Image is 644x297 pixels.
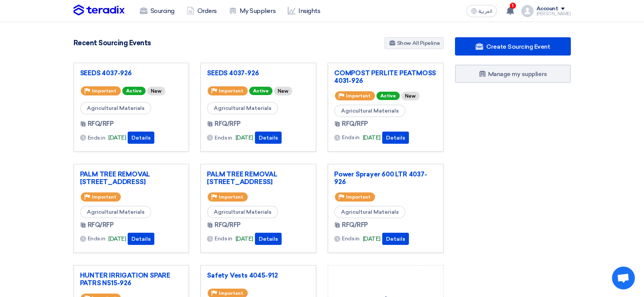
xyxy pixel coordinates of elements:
[249,87,272,95] span: Active
[479,9,492,14] span: العربية
[88,235,106,243] span: Ends in
[346,93,370,98] span: Important
[88,119,114,129] span: RFQ/RFP
[382,132,409,144] button: Details
[219,291,243,296] span: Important
[215,119,241,129] span: RFQ/RFP
[207,206,278,218] span: Agricultural Materials
[334,170,437,186] a: Power Sprayer 600 LTR 4037-926
[80,102,151,114] span: Agricultural Materials
[382,233,409,245] button: Details
[235,133,253,142] span: [DATE]
[466,5,497,17] button: العربية
[88,221,114,230] span: RFQ/RFP
[74,5,125,16] img: Teradix logo
[235,235,253,243] span: [DATE]
[80,206,151,218] span: Agricultural Materials
[255,233,282,245] button: Details
[80,69,183,77] a: SEEDS 4037-926
[147,87,165,95] div: New
[342,221,368,230] span: RFQ/RFP
[80,272,183,287] a: HUNTER IRRIGATION SPARE PATRS N515-926
[342,119,368,129] span: RFQ/RFP
[521,5,533,17] img: profile_test.png
[207,170,310,186] a: PALM TREE REMOVAL [STREET_ADDRESS]
[255,132,282,144] button: Details
[334,206,405,218] span: Agricultural Materials
[108,235,126,243] span: [DATE]
[363,133,381,142] span: [DATE]
[74,39,151,47] h4: Recent Sourcing Events
[108,133,126,142] span: [DATE]
[342,133,360,141] span: Ends in
[215,235,232,243] span: Ends in
[282,3,326,19] a: Insights
[363,235,381,243] span: [DATE]
[342,235,360,243] span: Ends in
[223,3,282,19] a: My Suppliers
[207,69,310,77] a: SEEDS 4037-926
[334,105,405,117] span: Agricultural Materials
[510,3,516,9] span: 1
[401,92,420,100] div: New
[215,134,232,142] span: Ends in
[80,170,183,186] a: PALM TREE REMOVAL [STREET_ADDRESS]
[274,87,292,95] div: New
[215,221,241,230] span: RFQ/RFP
[537,6,558,12] div: Account
[384,37,444,49] a: Show All Pipeline
[219,88,243,94] span: Important
[376,92,400,100] span: Active
[207,272,310,279] a: Safety Vests 4045-912
[207,102,278,114] span: Agricultural Materials
[219,194,243,200] span: Important
[92,88,116,94] span: Important
[612,267,635,289] div: Open chat
[346,194,370,200] span: Important
[92,194,116,200] span: Important
[334,69,437,84] a: COMPOST PERLITE PEATMOSS 4031-926
[455,65,571,83] a: Manage my suppliers
[486,43,550,50] span: Create Sourcing Event
[88,134,106,142] span: Ends in
[122,87,146,95] span: Active
[134,3,181,19] a: Sourcing
[128,233,154,245] button: Details
[537,12,571,16] div: [PERSON_NAME]
[181,3,223,19] a: Orders
[128,132,154,144] button: Details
